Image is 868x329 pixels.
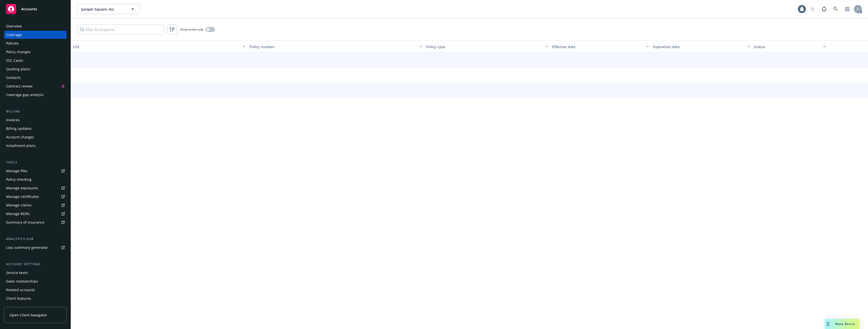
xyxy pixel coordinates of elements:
div: Manage BORs [6,210,30,218]
span: Juniper Square, Inc. [81,7,125,12]
a: Manage certificates [4,193,67,201]
button: Status [752,41,828,53]
button: Effective date [550,41,651,53]
div: Billing updates [6,125,32,133]
div: Policy type [426,44,543,49]
a: Policy changes [4,48,67,56]
a: Policies [4,39,67,47]
div: Drag to move [825,319,831,329]
a: Contract review [4,82,67,90]
div: Related accounts [6,286,35,294]
div: Policy checking [6,175,32,184]
a: Loss summary generator [4,244,67,252]
a: Installment plans [4,142,67,150]
a: Switch app [842,4,852,14]
div: Policy changes [6,48,31,56]
a: Manage BORs [4,210,67,218]
div: Summary of insurance [6,218,44,226]
a: Account charges [4,133,67,141]
div: Manage certificates [6,193,39,201]
div: Sales relationships [6,277,38,285]
button: LOC [71,41,248,53]
div: Status [754,44,820,49]
div: Installment plans [6,142,36,150]
div: Policy number [250,44,417,49]
a: Sales relationships [4,277,67,285]
div: Analytics hub [4,236,67,242]
div: Invoices [6,116,20,124]
div: Quoting plans [6,65,30,73]
a: Invoices [4,116,67,124]
span: Open Client Navigator [9,312,47,318]
div: Billing [4,109,67,114]
div: Expiration date [653,44,744,49]
a: Manage claims [4,201,67,209]
a: SSC Cases [4,56,67,65]
a: Billing updates [4,125,67,133]
a: Coverage [4,31,67,39]
div: Contacts [6,74,21,82]
div: LOC [73,44,240,49]
div: Coverage [6,31,22,39]
input: Filter by keyword... [77,24,164,35]
a: Start snowing [807,4,818,14]
div: Manage exposures [6,184,38,192]
button: Policy type [424,41,550,53]
a: Report a Bug [819,4,829,14]
a: Related accounts [4,286,67,294]
a: Contacts [4,74,67,82]
button: Expiration date [651,41,752,53]
div: Tools [4,160,67,165]
button: Nova Assist [825,319,859,329]
button: Juniper Square, Inc. [77,4,140,14]
a: Manage files [4,167,67,175]
div: Loss summary generator [6,244,48,252]
span: Nova Assist [835,322,855,326]
div: Client features [6,294,31,303]
a: Manage exposures [4,184,67,192]
a: Quoting plans [4,65,67,73]
a: Service team [4,269,67,277]
a: Client features [4,294,67,303]
div: Overview [6,22,22,30]
div: Account charges [6,133,34,141]
button: Policy number [248,41,424,53]
div: Account settings [4,262,67,267]
div: Service team [6,269,28,277]
div: Contract review [6,82,33,90]
a: Policy checking [4,175,67,184]
span: Show active only [180,27,203,32]
div: Manage files [6,167,28,175]
div: Manage claims [6,201,32,209]
a: Summary of insurance [4,218,67,226]
a: Accounts [4,2,67,16]
div: Effective date [552,44,643,49]
a: Overview [4,22,67,30]
div: SSC Cases [6,56,23,65]
a: Coverage gap analysis [4,91,67,99]
a: Search [831,4,841,14]
div: Policies [6,39,19,47]
span: Accounts [21,7,37,11]
div: Coverage gap analysis [6,91,44,99]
